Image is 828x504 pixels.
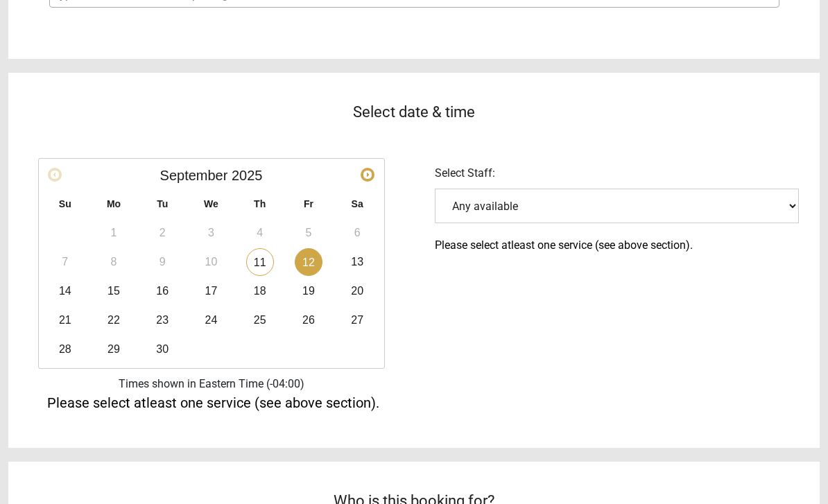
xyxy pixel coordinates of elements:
a: 24 [197,306,225,334]
span: Friday [304,198,313,209]
a: 29 [100,336,128,363]
a: 17 [197,277,225,305]
a: 21 [51,306,79,334]
a: 11 [246,248,274,276]
span: Tuesday [157,198,168,209]
a: 15 [100,277,128,305]
span: Sunday [59,198,71,209]
a: 22 [100,306,128,334]
a: 16 [148,277,176,305]
span: Wednesday [204,198,218,209]
div: Times shown in Eastern Time (-04:00) [8,376,414,392]
span: Monday [107,198,121,209]
span: Select Staff: [435,166,495,180]
a: 30 [148,336,176,363]
a: 14 [51,277,79,305]
a: 26 [295,306,322,334]
div: Please select atleast one service (see above section). [414,237,820,254]
a: 18 [246,277,274,305]
span: Saturday [352,198,363,209]
span: September [160,168,228,183]
a: 13 [343,248,371,276]
a: 19 [295,277,322,305]
div: Select date & time [8,73,820,151]
a: Next [361,168,374,182]
span: Thursday [254,198,266,209]
span: Next [362,169,373,180]
a: 12 [295,248,322,276]
span: Please select atleast one service (see above section). [47,394,379,411]
a: 20 [343,277,371,305]
a: 25 [246,306,274,334]
a: 28 [51,336,79,363]
a: 27 [343,306,371,334]
span: 2025 [232,168,263,183]
a: 23 [148,306,176,334]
